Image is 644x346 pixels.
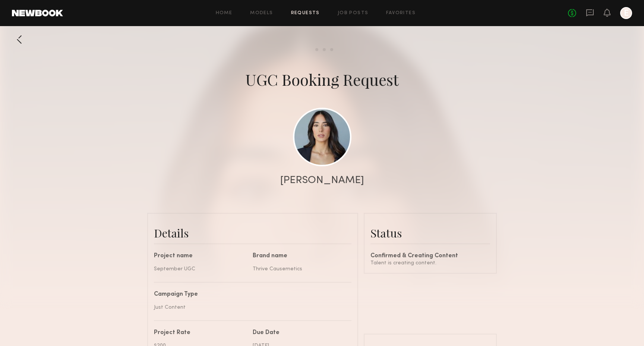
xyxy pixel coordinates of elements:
div: Confirmed & Creating Content [370,253,490,259]
div: Status [370,226,490,240]
div: Thrive Causemetics [253,265,346,273]
div: Details [154,226,351,240]
div: Campaign Type [154,292,346,298]
a: E [620,7,632,19]
a: Home [216,11,233,16]
div: Talent is creating content. [370,259,490,267]
a: Job Posts [338,11,369,16]
div: Project Rate [154,330,247,336]
a: Requests [291,11,320,16]
a: Favorites [386,11,416,16]
div: Brand name [253,253,346,259]
div: [PERSON_NAME] [280,175,364,186]
div: UGC Booking Request [245,69,399,90]
div: Due Date [253,330,346,336]
a: Models [250,11,273,16]
div: Just Content [154,303,346,311]
div: September UGC [154,265,247,273]
div: Project name [154,253,247,259]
